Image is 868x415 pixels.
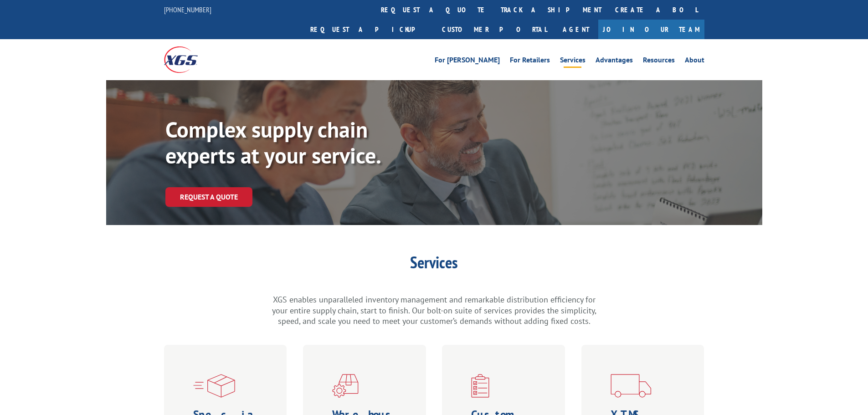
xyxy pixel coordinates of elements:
a: Join Our Team [598,20,704,39]
a: For Retailers [510,56,550,67]
a: Request a pickup [303,20,435,39]
a: Resources [643,56,675,67]
img: xgs-icon-transportation-forms-red [611,374,651,398]
a: Services [560,56,586,67]
a: About [685,56,704,67]
img: xgs-icon-specialized-ltl-red [193,374,235,398]
a: For [PERSON_NAME] [435,56,500,67]
p: XGS enables unparalleled inventory management and remarkable distribution efficiency for your ent... [270,294,598,327]
img: xgs-icon-warehouseing-cutting-fulfillment-red [332,374,359,398]
a: [PHONE_NUMBER] [164,5,211,14]
h1: Services [270,254,598,275]
img: xgs-icon-custom-logistics-solutions-red [471,374,489,398]
a: Advantages [596,56,633,67]
a: Customer Portal [435,20,554,39]
p: Complex supply chain experts at your service. [165,117,439,169]
a: Agent [554,20,598,39]
a: Request a Quote [165,187,252,207]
